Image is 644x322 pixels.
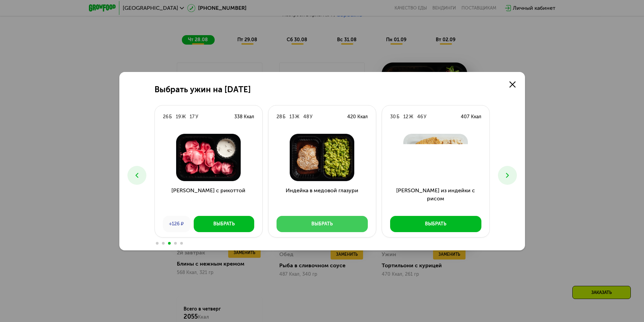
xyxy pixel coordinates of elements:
[277,114,282,120] div: 28
[268,187,376,211] h3: Индейка в медовой глазури
[169,114,172,120] div: Б
[154,85,251,94] h2: Выбрать ужин на [DATE]
[311,221,333,227] div: Выбрать
[274,134,371,181] img: Индейка в медовой глазури
[277,216,368,232] button: Выбрать
[347,114,368,120] div: 420 Ккал
[461,114,481,120] div: 407 Ккал
[295,114,299,120] div: Ж
[190,114,195,120] div: 17
[234,114,254,120] div: 338 Ккал
[397,114,399,120] div: Б
[303,114,309,120] div: 48
[424,114,426,120] div: У
[289,114,294,120] div: 13
[213,221,235,227] div: Выбрать
[194,216,254,232] button: Выбрать
[409,114,413,120] div: Ж
[403,114,408,120] div: 12
[155,187,262,211] h3: [PERSON_NAME] с рикоттой
[283,114,285,120] div: Б
[160,134,257,181] img: Тортеллини с рикоттой
[163,216,190,232] div: +126 ₽
[310,114,312,120] div: У
[425,221,446,227] div: Выбрать
[182,114,186,120] div: Ж
[163,114,168,120] div: 26
[387,134,484,181] img: Стейк из индейки с рисом
[382,187,490,211] h3: [PERSON_NAME] из индейки с рисом
[195,114,198,120] div: У
[176,114,181,120] div: 19
[417,114,423,120] div: 46
[390,114,396,120] div: 30
[390,216,481,232] button: Выбрать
